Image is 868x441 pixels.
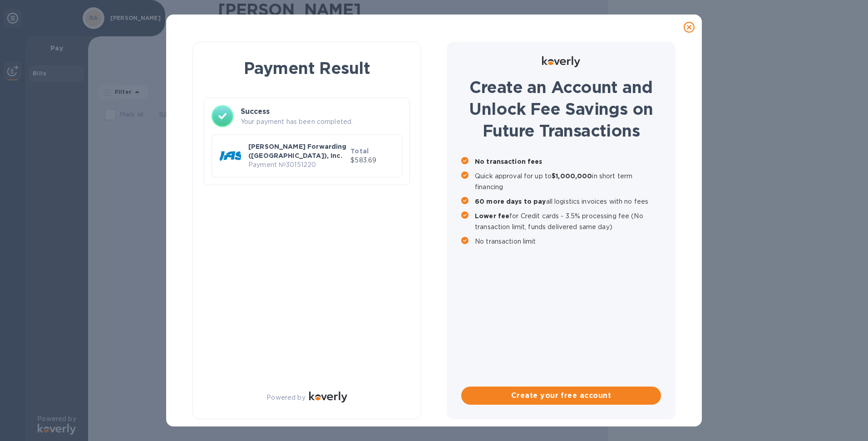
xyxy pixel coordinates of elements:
[241,106,402,117] h3: Success
[552,172,592,180] b: $1,000,000
[475,196,661,207] p: all logistics invoices with no fees
[241,117,402,127] p: Your payment has been completed.
[248,142,347,160] p: [PERSON_NAME] Forwarding ([GEOGRAPHIC_DATA]), Inc.
[309,392,347,402] img: Logo
[207,57,406,79] h1: Payment Result
[475,198,546,205] b: 60 more days to pay
[461,76,661,142] h1: Create an Account and Unlock Fee Savings on Future Transactions
[350,147,369,155] b: Total
[469,390,654,401] span: Create your free account
[542,56,580,67] img: Logo
[350,156,395,165] p: $583.69
[475,236,661,247] p: No transaction limit
[248,160,347,170] p: Payment № 30151220
[266,393,305,402] p: Powered by
[461,387,661,405] button: Create your free account
[475,211,661,232] p: for Credit cards - 3.5% processing fee (No transaction limit, funds delivered same day)
[475,212,509,220] b: Lower fee
[475,158,542,165] b: No transaction fees
[475,171,661,192] p: Quick approval for up to in short term financing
